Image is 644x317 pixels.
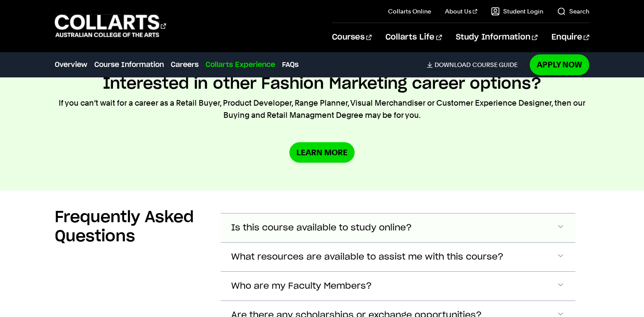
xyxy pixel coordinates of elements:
[221,214,575,242] button: Is this course available to study online?
[332,23,372,52] a: Courses
[427,61,524,69] a: DownloadCourse Guide
[103,74,541,93] h2: Interested in other Fashion Marketing career options?
[551,23,589,52] a: Enquire
[231,281,372,291] span: Who are my Faculty Members?
[55,208,207,246] h2: Frequently Asked Questions
[557,7,589,16] a: Search
[55,13,166,38] div: Go to homepage
[55,97,589,121] p: If you can’t wait for a career as a Retail Buyer, Product Developer, Range Planner, Visual Mercha...
[206,60,275,70] a: Collarts Experience
[231,252,504,262] span: What resources are available to assist me with this course?
[221,243,575,271] button: What resources are available to assist me with this course?
[221,272,575,300] button: Who are my Faculty Members?
[456,23,538,52] a: Study Information
[289,142,355,163] a: Learn More
[231,223,412,233] span: Is this course available to study online?
[445,7,477,16] a: About Us
[388,7,431,16] a: Collarts Online
[94,60,164,70] a: Course Information
[282,60,299,70] a: FAQs
[55,60,87,70] a: Overview
[491,7,543,16] a: Student Login
[530,54,589,75] a: Apply Now
[435,61,471,69] span: Download
[171,60,199,70] a: Careers
[385,23,442,52] a: Collarts Life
